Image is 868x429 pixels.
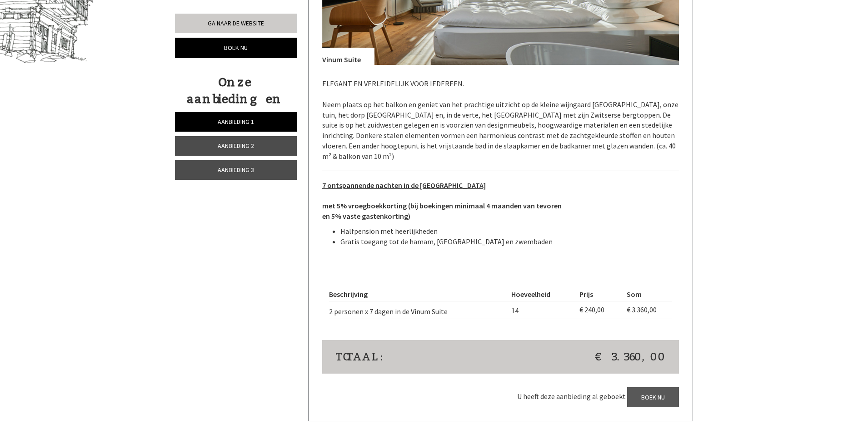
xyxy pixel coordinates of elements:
font: € 3.360,00 [627,305,657,314]
font: € 240,00 [579,305,604,314]
font: Prijs [579,289,593,298]
font: € 3.360,00 [595,350,665,363]
font: U heeft deze aanbieding al geboekt [517,392,626,401]
font: Som [627,289,642,298]
font: Neem plaats op het balkon en geniet van het prachtige uitzicht op de kleine wijngaard [GEOGRAPHIC... [322,100,678,161]
font: Vinum Suite [322,55,361,64]
a: Ga naar de website [175,14,297,33]
font: Halfpension met heerlijkheden [340,227,438,236]
font: 2 personen x 7 dagen in de Vinum Suite [329,307,448,316]
font: 7 ontspannende nachten in de [GEOGRAPHIC_DATA] [322,181,486,190]
font: ELEGANT EN VERLEIDELIJK VOOR IEDEREEN. [322,79,464,88]
font: Aanbieding 3 [218,166,254,174]
font: Hoeveelheid [511,289,550,298]
font: en 5% vaste gastenkorting) [322,212,410,221]
font: Gratis toegang tot de hamam, [GEOGRAPHIC_DATA] en zwembaden [340,237,553,246]
font: 14 [511,306,519,315]
font: Beschrijving [329,289,368,298]
font: Aanbieding 1 [218,118,254,126]
a: Boek nu [175,38,297,58]
font: Boek nu [224,44,248,52]
font: met 5% vroegboekkorting (bij boekingen minimaal 4 maanden van tevoren [322,201,562,210]
font: Onze aanbiedingen [187,75,283,106]
font: Ga naar de website [208,19,264,27]
font: Aanbieding 2 [218,142,254,150]
font: Totaal: [336,350,388,363]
